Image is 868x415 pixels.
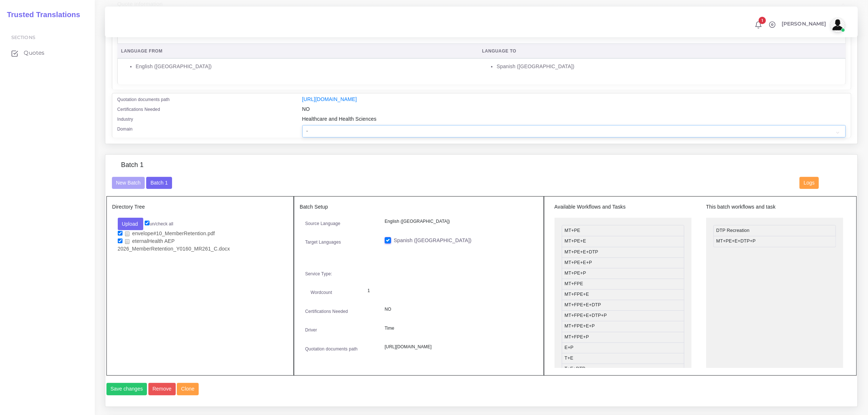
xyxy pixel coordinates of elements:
a: [PERSON_NAME]avatar [778,18,848,32]
a: Remove [148,383,177,395]
li: MT+FPE+E+DTP+P [562,310,684,321]
button: Clone [177,383,199,395]
li: MT+FPE+P [562,332,684,343]
a: eternalHealth AEP 2026_MemberRetention_Y0160_MR261_C.docx [118,238,233,252]
label: Industry [117,116,133,123]
li: MT+PE+E [562,236,684,247]
li: MT+PE+P [562,268,684,279]
p: Time [385,325,533,332]
p: NO [385,306,533,313]
li: MT+PE+E+DTP [562,247,684,258]
a: New Batch [112,179,145,185]
a: envelope#10_MemberRetention.pdf [122,230,218,237]
label: Quotation documents path [305,346,358,352]
button: Save changes [106,383,147,395]
li: T+E+DTP [562,364,684,375]
label: Quotation documents path [117,96,170,103]
label: Wordcount [311,289,332,296]
button: New Batch [112,177,145,189]
label: Service Type: [305,271,332,277]
h5: Available Workflows and Tasks [554,204,692,210]
a: [URL][DOMAIN_NAME] [302,96,357,102]
span: 1 [759,17,766,24]
p: [URL][DOMAIN_NAME] [385,343,533,351]
h5: Batch Setup [300,204,538,210]
th: Language To [478,44,846,59]
th: Language From [117,44,478,59]
a: Batch 1 [146,179,172,185]
h2: Trusted Translations [2,10,80,19]
label: Spanish ([GEOGRAPHIC_DATA]) [394,237,471,244]
span: Quotes [24,49,44,57]
li: T+E [562,353,684,364]
input: un/check all [145,221,149,225]
label: Source Language [305,220,340,227]
label: Certifications Needed [117,106,160,113]
p: 1 [367,287,527,295]
li: MT+FPE+E+P [562,321,684,332]
li: MT+FPE+E [562,289,684,300]
li: English ([GEOGRAPHIC_DATA]) [136,63,474,70]
a: Quotes [5,45,89,61]
li: Spanish ([GEOGRAPHIC_DATA]) [497,63,842,70]
div: NO [297,105,851,115]
label: Driver [305,327,317,333]
span: [PERSON_NAME] [782,21,826,26]
img: avatar [830,18,845,32]
a: 1 [752,21,765,29]
a: Trusted Translations [2,9,80,21]
label: Domain [117,126,133,132]
li: MT+PE+E+P [562,257,684,268]
label: un/check all [145,221,173,227]
button: Logs [799,177,819,189]
li: MT+FPE [562,279,684,290]
button: Upload [118,218,144,230]
li: MT+PE+E+DTP+P [713,236,836,247]
span: Sections [11,35,35,40]
p: English ([GEOGRAPHIC_DATA]) [385,218,533,225]
a: Clone [177,383,200,395]
h5: Directory Tree [112,204,288,210]
label: Certifications Needed [305,308,348,315]
li: MT+FPE+E+DTP [562,300,684,311]
span: Logs [804,180,815,186]
h4: Batch 1 [121,161,144,169]
li: MT+PE [562,225,684,236]
div: Healthcare and Health Sciences [297,115,851,125]
button: Remove [148,383,176,395]
h5: This batch workflows and task [706,204,843,210]
button: Batch 1 [146,177,172,189]
li: E+P [562,342,684,353]
label: Target Languages [305,239,341,245]
li: DTP Recreation [713,225,836,236]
